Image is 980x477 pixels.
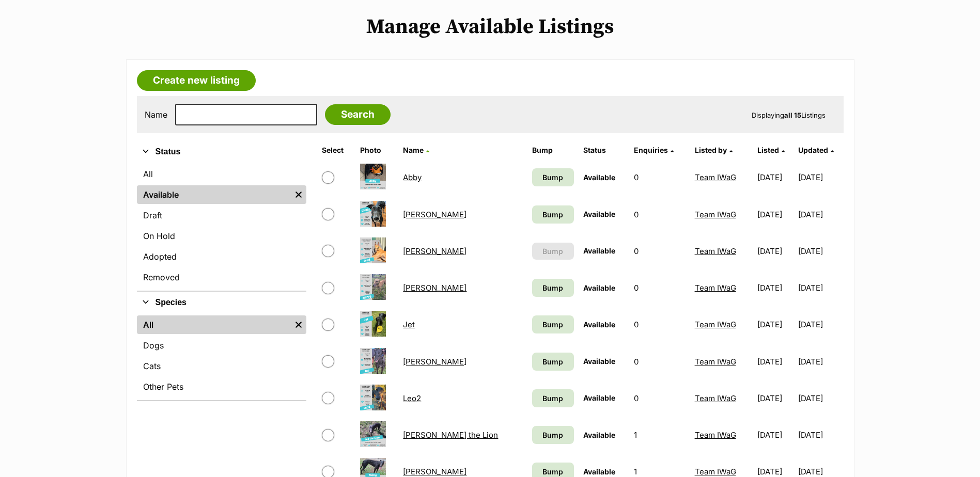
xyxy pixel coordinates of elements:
[356,142,398,158] th: Photo
[695,393,736,403] a: Team IWaG
[695,357,736,367] a: Team IWaG
[532,279,574,297] a: Bump
[137,377,306,396] a: Other Pets
[583,173,615,182] span: Available
[630,380,689,416] td: 0
[291,315,306,334] a: Remove filter
[753,380,797,416] td: [DATE]
[583,431,615,439] span: Available
[798,197,843,232] td: [DATE]
[145,110,167,119] label: Name
[532,315,574,333] a: Bump
[695,283,736,293] a: Team IWaG
[403,357,466,367] a: [PERSON_NAME]
[798,380,843,416] td: [DATE]
[757,146,785,154] a: Listed
[583,357,615,365] span: Available
[753,307,797,342] td: [DATE]
[695,246,736,256] a: Team IWaG
[695,146,727,154] span: Listed by
[403,467,466,476] a: [PERSON_NAME]
[798,344,843,379] td: [DATE]
[757,146,779,154] span: Listed
[798,146,828,154] span: Updated
[403,210,466,219] a: [PERSON_NAME]
[634,146,674,154] a: Enquiries
[784,111,801,119] strong: all 15
[583,320,615,329] span: Available
[630,270,689,306] td: 0
[403,146,424,154] span: Name
[798,307,843,342] td: [DATE]
[798,270,843,306] td: [DATE]
[325,104,391,125] input: Search
[630,233,689,269] td: 0
[137,313,306,400] div: Species
[579,142,629,158] th: Status
[695,320,736,329] a: Team IWaG
[542,430,563,440] span: Bump
[137,296,306,309] button: Species
[403,172,422,182] a: Abby
[137,315,291,334] a: All
[630,417,689,453] td: 1
[695,430,736,440] a: Team IWaG
[291,185,306,204] a: Remove filter
[695,467,736,476] a: Team IWaG
[137,206,306,225] a: Draft
[798,160,843,195] td: [DATE]
[137,185,291,204] a: Available
[753,270,797,306] td: [DATE]
[634,146,668,154] span: translation missing: en.admin.listings.index.attributes.enquiries
[798,417,843,453] td: [DATE]
[532,205,574,224] a: Bump
[753,344,797,379] td: [DATE]
[137,227,306,245] a: On Hold
[137,163,306,291] div: Status
[532,353,574,371] a: Bump
[695,146,733,154] a: Listed by
[542,209,563,220] span: Bump
[630,160,689,195] td: 0
[528,142,578,158] th: Bump
[532,243,574,260] button: Bump
[137,268,306,287] a: Removed
[542,282,563,293] span: Bump
[137,247,306,266] a: Adopted
[137,145,306,158] button: Status
[542,466,563,477] span: Bump
[753,160,797,195] td: [DATE]
[695,172,736,182] a: Team IWaG
[542,319,563,330] span: Bump
[583,246,615,255] span: Available
[532,389,574,407] a: Bump
[752,111,826,119] span: Displaying Listings
[318,142,355,158] th: Select
[753,197,797,232] td: [DATE]
[137,70,256,91] a: Create new listing
[583,393,615,402] span: Available
[403,283,466,293] a: [PERSON_NAME]
[137,165,306,183] a: All
[630,307,689,342] td: 0
[532,168,574,186] a: Bump
[583,467,615,476] span: Available
[137,336,306,355] a: Dogs
[798,146,834,154] a: Updated
[532,426,574,444] a: Bump
[137,357,306,375] a: Cats
[753,417,797,453] td: [DATE]
[753,233,797,269] td: [DATE]
[403,320,415,329] a: Jet
[583,210,615,218] span: Available
[542,172,563,183] span: Bump
[542,356,563,367] span: Bump
[798,233,843,269] td: [DATE]
[542,393,563,404] span: Bump
[403,146,429,154] a: Name
[695,210,736,219] a: Team IWaG
[403,393,421,403] a: Leo2
[630,197,689,232] td: 0
[403,246,466,256] a: [PERSON_NAME]
[542,246,563,257] span: Bump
